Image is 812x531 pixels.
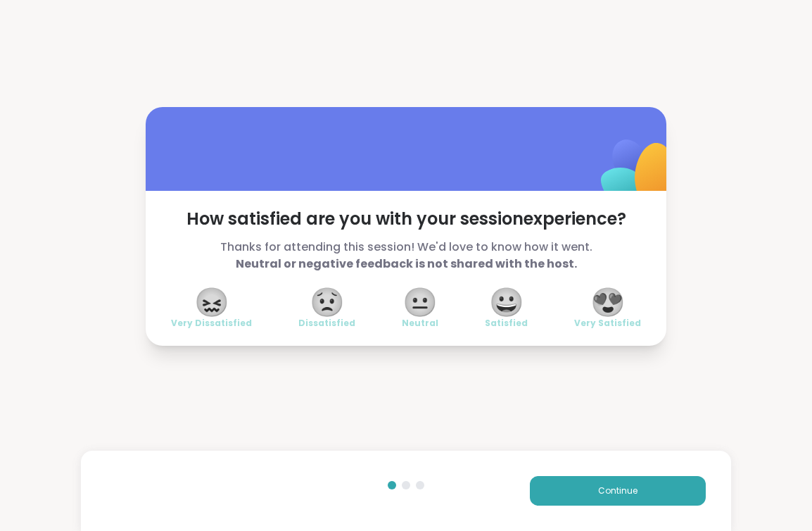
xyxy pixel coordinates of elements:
img: ShareWell Logomark [568,103,708,243]
span: Satisfied [485,318,528,329]
span: Continue [598,485,637,497]
button: Continue [530,476,706,506]
span: 😟 [310,289,345,315]
span: 😖 [194,289,229,315]
b: Neutral or negative feedback is not shared with the host. [236,256,577,272]
span: Very Dissatisfied [171,318,252,329]
span: Neutral [402,318,438,329]
span: 😐 [402,289,438,315]
span: Dissatisfied [298,318,355,329]
span: How satisfied are you with your session experience? [171,208,641,230]
span: 😍 [590,289,626,315]
span: Thanks for attending this session! We'd love to know how it went. [171,239,641,273]
span: Very Satisfied [574,318,641,329]
span: 😀 [489,289,524,315]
